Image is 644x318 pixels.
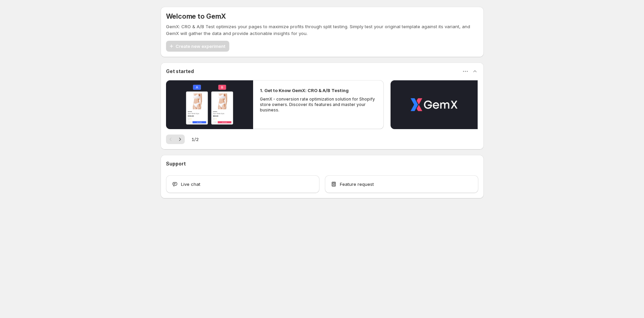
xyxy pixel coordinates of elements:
[181,181,200,188] span: Live chat
[166,160,186,167] h3: Support
[166,80,253,129] button: Play video
[166,135,185,144] nav: Pagination
[260,96,377,113] p: GemX - conversion rate optimization solution for Shopify store owners. Discover its features and ...
[175,135,185,144] button: Next
[166,23,478,37] p: GemX: CRO & A/B Test optimizes your pages to maximize profits through split testing. Simply test ...
[192,136,199,143] span: 1 / 2
[391,80,478,129] button: Play video
[340,181,374,188] span: Feature request
[166,12,226,20] h5: Welcome to GemX
[166,68,194,75] h3: Get started
[260,87,349,94] h2: 1. Get to Know GemX: CRO & A/B Testing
